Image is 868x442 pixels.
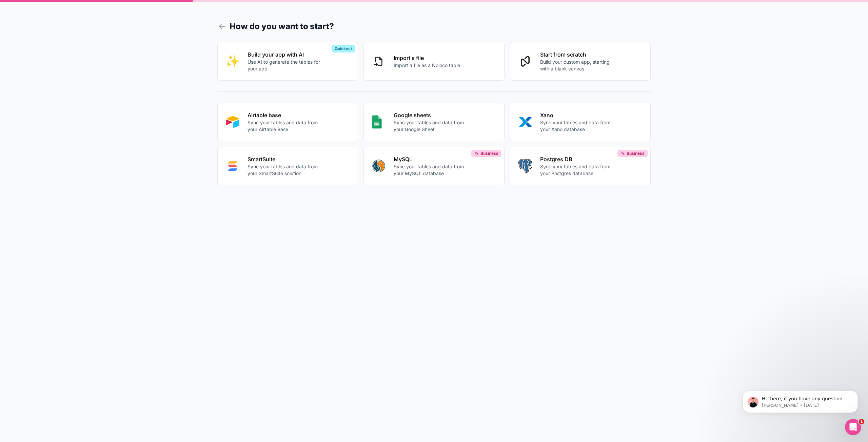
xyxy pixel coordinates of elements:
[226,115,239,129] img: AIRTABLE
[248,111,323,119] p: Airtable base
[480,151,498,156] span: Business
[217,147,358,185] button: SMART_SUITESmartSuiteSync your tables and data from your SmartSuite solution
[248,50,323,59] p: Build your app with AI
[732,376,868,424] iframe: Intercom notifications message
[540,155,615,163] p: Postgres DB
[248,59,323,72] p: Use AI to generate the tables for your app
[510,147,651,185] button: POSTGRESPostgres DBSync your tables and data from your Postgres databaseBusiness
[394,119,469,133] p: Sync your tables and data from your Google Sheet
[510,103,651,141] button: XANOXanoSync your tables and data from your Xano database
[217,20,651,33] h1: How do you want to start?
[332,45,355,52] div: Quickest
[394,155,469,163] p: MySQL
[363,42,505,81] button: Import a fileImport a file as a Noloco table
[518,115,532,129] img: XANO
[394,111,469,119] p: Google sheets
[859,419,864,424] span: 1
[394,54,460,62] p: Import a file
[540,50,615,59] p: Start from scratch
[845,419,861,435] iframe: Intercom live chat
[248,119,323,133] p: Sync your tables and data from your Airtable Base
[248,155,323,163] p: SmartSuite
[248,163,323,177] p: Sync your tables and data from your SmartSuite solution
[510,42,651,81] button: Start from scratchBuild your custom app, starting with a blank canvas
[372,115,382,129] img: GOOGLE_SHEETS
[226,55,239,68] img: INTERNAL_WITH_AI
[217,42,358,81] button: INTERNAL_WITH_AIBuild your app with AIUse AI to generate the tables for your appQuickest
[540,163,615,177] p: Sync your tables and data from your Postgres database
[372,159,386,173] img: MYSQL
[540,119,615,133] p: Sync your tables and data from your Xano database
[627,151,645,156] span: Business
[363,147,505,185] button: MYSQLMySQLSync your tables and data from your MySQL databaseBusiness
[540,111,615,119] p: Xano
[540,59,615,72] p: Build your custom app, starting with a blank canvas
[217,103,358,141] button: AIRTABLEAirtable baseSync your tables and data from your Airtable Base
[394,163,469,177] p: Sync your tables and data from your MySQL database
[363,103,505,141] button: GOOGLE_SHEETSGoogle sheetsSync your tables and data from your Google Sheet
[518,159,532,173] img: POSTGRES
[394,62,460,69] p: Import a file as a Noloco table
[226,159,239,173] img: SMART_SUITE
